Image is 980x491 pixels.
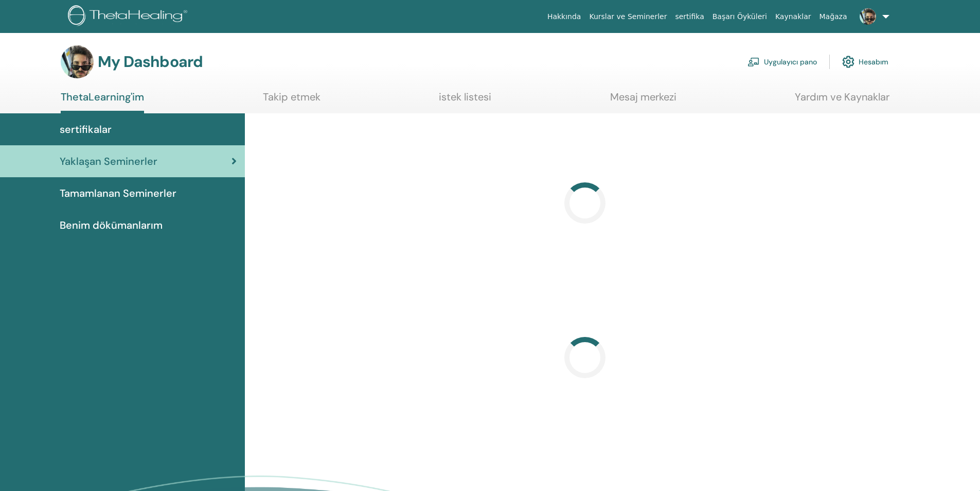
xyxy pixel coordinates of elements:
[842,53,854,71] img: cog.svg
[439,91,491,111] a: istek listesi
[61,45,94,78] img: default.jpg
[585,7,671,26] a: Kurslar ve Seminerler
[771,7,815,26] a: Kaynaklar
[98,53,203,71] h3: My Dashboard
[747,57,760,66] img: chalkboard-teacher.svg
[747,50,817,73] a: Uygulayıcı pano
[60,217,163,233] span: Benim dökümanlarım
[60,122,112,137] span: sertifikalar
[60,154,157,169] span: Yaklaşan Seminerler
[795,91,889,111] a: Yardım ve Kaynaklar
[842,50,888,73] a: Hesabım
[815,7,851,26] a: Mağaza
[68,5,191,28] img: logo.png
[860,8,876,25] img: default.jpg
[263,91,320,111] a: Takip etmek
[671,7,708,26] a: sertifika
[610,91,676,111] a: Mesaj merkezi
[60,185,176,201] span: Tamamlanan Seminerler
[708,7,771,26] a: Başarı Öyküleri
[543,7,585,26] a: Hakkında
[61,91,144,113] a: ThetaLearning'im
